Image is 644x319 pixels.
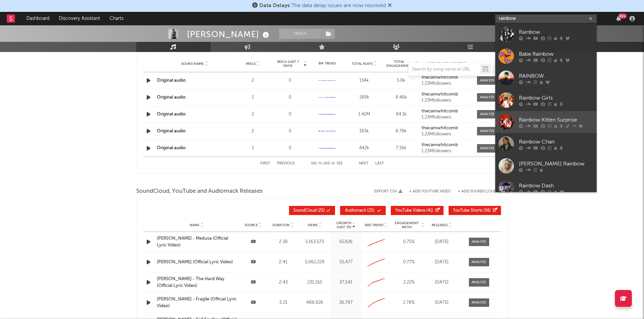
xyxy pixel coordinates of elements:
[402,190,451,193] div: + Add YouTube Video
[422,143,472,148] a: thecamwhitcomb
[270,259,297,266] div: 2:41
[300,259,329,266] div: 5,962,229
[495,155,597,177] a: [PERSON_NAME] Rainbow
[395,209,433,213] span: ( 41 )
[270,239,297,245] div: 2:38
[236,77,270,84] div: 2
[519,116,593,124] div: Rainbow Kitten Surprise
[157,146,186,150] a: Original audio
[347,111,381,118] div: 1.42M
[333,279,359,286] div: 37,541
[157,235,237,248] a: [PERSON_NAME] - Medusa (Official Lyric Video)
[432,223,448,227] span: Released
[495,67,597,89] a: RAINBOW.
[393,239,425,245] div: 0.75 %
[136,187,263,195] span: SoundCloud, YouTube and Audiomack Releases
[422,92,458,97] strong: thecamwhitcomb
[270,279,297,286] div: 2:43
[422,126,472,131] a: thecamwhitcomb
[519,160,593,168] div: [PERSON_NAME] Rainbow
[347,128,381,135] div: 183k
[308,160,345,168] div: 101 105 325
[340,206,386,215] button: Audiomack(25)
[422,98,472,103] div: 1.23M followers
[422,115,472,120] div: 1.23M followers
[270,299,297,306] div: 3:21
[345,209,366,213] span: Audiomack
[310,61,344,66] div: 6M Trend
[318,162,322,165] span: to
[449,206,501,215] button: YouTube Shorts(56)
[336,225,352,229] p: (Last 7d)
[422,109,472,114] a: thecamwhitcomb
[300,299,329,306] div: 488,926
[236,128,270,135] div: 2
[293,209,325,213] span: ( 25 )
[495,89,597,111] a: Rainbow Girls
[409,190,451,193] button: + Add YouTube Video
[336,221,352,225] p: Growth
[451,190,508,193] button: + Add SoundCloud Song
[246,62,256,66] span: Reels
[428,299,455,306] div: [DATE]
[422,92,472,97] a: thecamwhitcomb
[272,223,290,227] span: Duration
[273,111,307,118] div: 0
[236,145,270,152] div: 1
[273,145,307,152] div: 0
[293,209,316,213] span: SoundCloud
[300,239,329,245] div: 5,163,573
[157,296,237,309] a: [PERSON_NAME] - Fragile (Official Lyric Video)
[365,223,383,227] span: 60D Trend
[422,126,458,130] strong: thecamwhitcomb
[54,12,105,25] a: Discovery Assistant
[187,29,271,40] div: [PERSON_NAME]
[157,259,237,266] a: [PERSON_NAME] (Official Lyric Video)
[273,60,303,68] span: Reels (last 7 days)
[359,162,368,165] button: Next
[495,23,597,45] a: Rainbow
[105,12,128,25] a: Charts
[347,145,381,152] div: 442k
[157,129,186,133] a: Original audio
[422,75,472,80] a: thecamwhitcomb
[422,143,458,147] strong: thecamwhitcomb
[391,206,444,215] button: YouTube Videos(41)
[458,190,508,193] button: + Add SoundCloud Song
[616,16,621,21] button: 99+
[427,61,463,66] span: Author / Followers
[384,145,418,152] div: 7.16k
[393,299,425,306] div: 2.78 %
[495,133,597,155] a: Rainbow Chan
[375,162,384,165] button: Last
[260,162,270,165] button: First
[259,3,386,8] span: : The data delay issues are now resolved
[495,177,597,199] a: Rainbow Dash
[273,94,307,101] div: 0
[331,162,335,165] span: of
[333,259,359,266] div: 55,477
[333,239,359,245] div: 55,826
[277,162,295,165] button: Previous
[495,111,597,133] a: Rainbow Kitten Surprise
[422,132,472,137] div: 1.23M followers
[409,67,480,72] input: Search by song name or URL
[422,149,472,154] div: 1.23M followers
[519,28,593,36] div: Rainbow
[519,182,593,190] div: Rainbow Dash
[22,12,54,25] a: Dashboard
[519,138,593,146] div: Rainbow Chan
[422,109,458,113] strong: thecamwhitcomb
[279,29,321,39] button: Track
[384,94,418,101] div: 8.46k
[273,77,307,84] div: 0
[236,94,270,101] div: 1
[519,50,593,58] div: Babe Rainbow
[374,189,402,193] button: Export CSV
[428,259,455,266] div: [DATE]
[395,209,425,213] span: YouTube Videos
[393,279,425,286] div: 2.22 %
[422,81,472,86] div: 1.23M followers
